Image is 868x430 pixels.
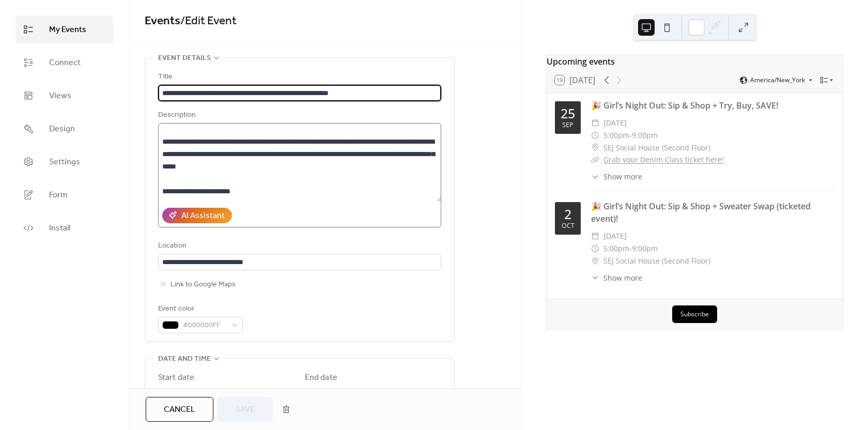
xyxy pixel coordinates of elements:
span: 9:00pm [632,129,658,142]
a: My Events [16,16,113,43]
span: Install [49,222,70,235]
span: Date and time [158,353,211,365]
span: Cancel [164,404,195,416]
div: Event color [158,303,241,315]
span: My Events [49,24,86,36]
a: Form [16,181,113,209]
span: 9:00pm [632,242,658,255]
span: - [629,129,632,142]
div: ​ [591,129,599,142]
div: AI Assistant [181,210,225,222]
div: ​ [591,153,599,166]
div: ​ [591,171,599,182]
span: 5:00pm [603,129,629,142]
a: Connect [16,49,113,76]
span: Date [305,386,320,398]
div: ​ [591,142,599,154]
div: 2 [564,208,571,221]
span: Date [158,386,174,398]
button: Cancel [146,397,213,422]
div: 🎉 Girl’s Night Out: Sip & Shop + Sweater Swap (ticketed event)! [591,200,834,225]
div: Upcoming events [547,55,843,68]
div: Location [158,240,439,252]
div: Start date [158,372,194,384]
a: 🎉 Girl’s Night Out: Sip & Shop + Try, Buy, SAVE! [591,100,778,111]
button: ​Show more [591,171,642,182]
span: / Edit Event [180,10,237,33]
a: Events [145,10,180,33]
div: Sep [562,122,574,129]
span: Link to Google Maps [171,279,236,291]
div: ​ [591,272,599,283]
span: [DATE] [603,117,627,129]
span: America/New_York [750,77,805,83]
a: Design [16,115,113,143]
span: [DATE] [603,230,627,242]
span: Time [233,386,249,398]
span: Show more [603,171,642,182]
span: 5:00pm [603,242,629,255]
a: Install [16,214,113,242]
a: Views [16,82,113,110]
span: Connect [49,57,81,69]
span: Event details [158,52,211,65]
span: SEJ Social House (Second Floor) [603,142,710,154]
div: 25 [561,107,575,120]
span: - [629,242,632,255]
span: Settings [49,156,80,168]
span: Show more [603,272,642,283]
span: Form [49,189,68,202]
div: Oct [562,223,575,229]
button: ​Show more [591,272,642,283]
div: ​ [591,230,599,242]
a: Grab your Denim Class ticket here! [603,155,724,164]
span: Views [49,90,71,102]
button: AI Assistant [162,208,232,223]
div: End date [305,372,337,384]
a: Settings [16,148,113,176]
div: ​ [591,255,599,267]
div: Description [158,109,439,121]
div: ​ [591,242,599,255]
span: Design [49,123,75,135]
span: #000000FF [183,319,226,332]
button: Subscribe [672,305,717,323]
div: Title [158,71,439,83]
span: SEJ Social House (Second Floor) [603,255,710,267]
div: ​ [591,117,599,129]
span: Time [379,386,396,398]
